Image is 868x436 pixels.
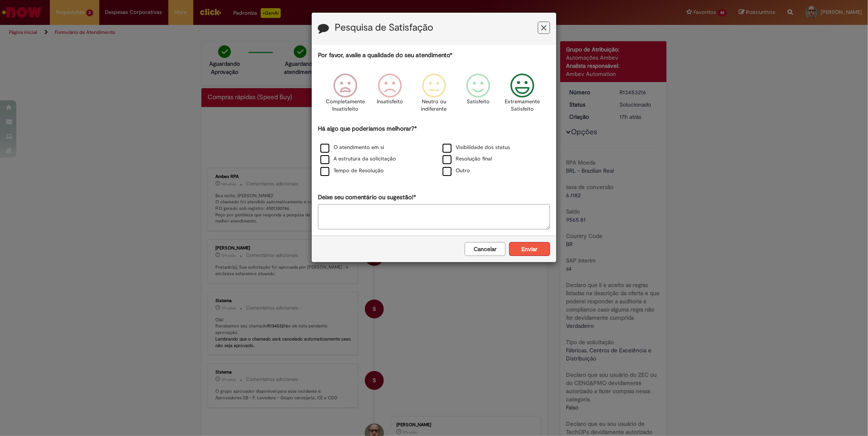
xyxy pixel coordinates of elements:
[457,67,499,123] div: Satisfeito
[318,51,452,60] label: Por favor, avalie a qualidade do seu atendimento*
[320,144,384,151] label: O atendimento em si
[335,22,433,33] label: Pesquisa de Satisfação
[443,155,492,163] label: Resolução final
[465,242,506,256] button: Cancelar
[324,67,366,123] div: Completamente Insatisfeito
[419,98,449,113] p: Neutro ou indiferente
[326,98,365,113] p: Completamente Insatisfeito
[443,167,470,175] label: Outro
[318,125,550,177] div: Há algo que poderíamos melhorar?*
[505,98,540,113] p: Extremamente Satisfeito
[320,155,396,163] label: A estrutura da solicitação
[318,193,416,202] label: Deixe seu comentário ou sugestão!*
[369,67,411,123] div: Insatisfeito
[443,144,510,151] label: Visibilidade dos status
[509,242,550,256] button: Enviar
[501,67,543,123] div: Extremamente Satisfeito
[377,98,403,106] p: Insatisfeito
[467,98,490,106] p: Satisfeito
[320,167,384,175] label: Tempo de Resolução
[413,67,455,123] div: Neutro ou indiferente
